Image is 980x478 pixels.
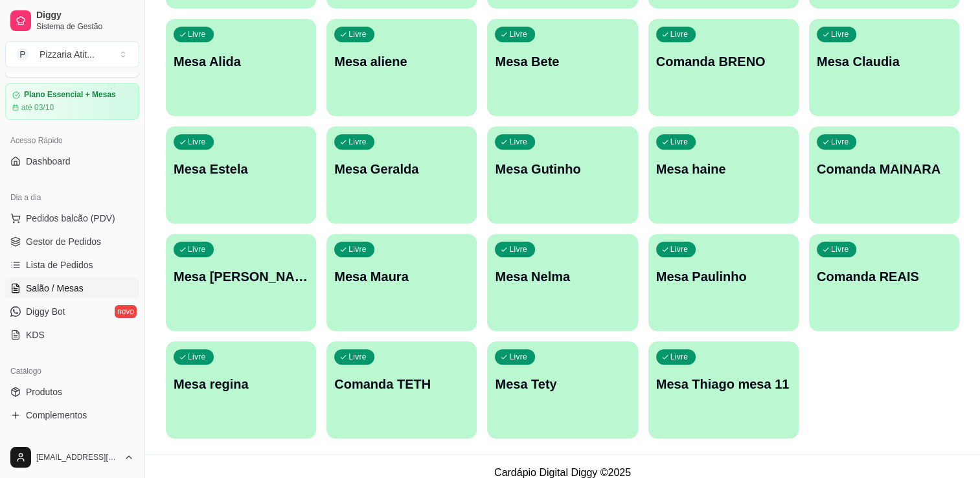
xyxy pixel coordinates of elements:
[509,352,527,362] p: Livre
[648,19,799,116] button: LivreComanda BRENO
[817,52,952,71] p: Mesa Claudia
[831,29,849,40] p: Livre
[831,137,849,147] p: Livre
[656,160,791,178] p: Mesa haine
[36,10,134,21] span: Diggy
[334,267,469,286] p: Mesa Maura
[809,234,959,331] button: LivreComanda REAIS
[36,21,134,32] span: Sistema de Gestão
[670,137,689,147] p: Livre
[166,126,316,223] button: LivreMesa Estela
[334,160,469,178] p: Mesa Geralda
[40,48,95,61] div: Pizzaria Atit ...
[16,48,29,61] span: P
[495,267,630,286] p: Mesa Nelma
[495,52,630,71] p: Mesa Bete
[326,234,477,331] button: LivreMesa Maura
[26,258,93,271] span: Lista de Pedidos
[487,341,637,438] button: LivreMesa Tety
[326,19,477,116] button: LivreMesa aliene
[5,41,139,67] button: Select a team
[809,126,959,223] button: LivreComanda MAINARA
[26,155,71,168] span: Dashboard
[5,5,139,36] a: DiggySistema de Gestão
[670,352,689,362] p: Livre
[809,19,959,116] button: LivreMesa Claudia
[5,208,139,229] button: Pedidos balcão (PDV)
[174,375,308,393] p: Mesa regina
[24,90,116,100] article: Plano Essencial + Mesas
[166,234,316,331] button: LivreMesa [PERSON_NAME]
[831,244,849,255] p: Livre
[26,212,115,225] span: Pedidos balcão (PDV)
[174,160,308,178] p: Mesa Estela
[26,305,65,318] span: Diggy Bot
[5,231,139,252] a: Gestor de Pedidos
[348,352,367,362] p: Livre
[5,381,139,402] a: Produtos
[26,328,45,341] span: KDS
[348,137,367,147] p: Livre
[5,361,139,381] div: Catálogo
[509,29,527,40] p: Livre
[487,126,637,223] button: LivreMesa Gutinho
[5,83,139,120] a: Plano Essencial + Mesasaté 03/10
[670,29,689,40] p: Livre
[495,375,630,393] p: Mesa Tety
[26,385,62,398] span: Produtos
[487,234,637,331] button: LivreMesa Nelma
[656,375,791,393] p: Mesa Thiago mesa 11
[648,126,799,223] button: LivreMesa haine
[5,405,139,426] a: Complementos
[817,267,952,286] p: Comanda REAIS
[5,255,139,275] a: Lista de Pedidos
[656,267,791,286] p: Mesa Paulinho
[26,282,84,295] span: Salão / Mesas
[188,244,206,255] p: Livre
[188,137,206,147] p: Livre
[5,324,139,345] a: KDS
[648,341,799,438] button: LivreMesa Thiago mesa 11
[5,130,139,151] div: Acesso Rápido
[5,151,139,172] a: Dashboard
[188,352,206,362] p: Livre
[5,301,139,322] a: Diggy Botnovo
[21,102,54,113] article: até 03/10
[509,244,527,255] p: Livre
[174,52,308,71] p: Mesa Alida
[495,160,630,178] p: Mesa Gutinho
[348,244,367,255] p: Livre
[817,160,952,178] p: Comanda MAINARA
[334,375,469,393] p: Comanda TETH
[326,341,477,438] button: LivreComanda TETH
[656,52,791,71] p: Comanda BRENO
[26,235,101,248] span: Gestor de Pedidos
[5,187,139,208] div: Dia a dia
[5,442,139,473] button: [EMAIL_ADDRESS][DOMAIN_NAME]
[487,19,637,116] button: LivreMesa Bete
[166,341,316,438] button: LivreMesa regina
[326,126,477,223] button: LivreMesa Geralda
[509,137,527,147] p: Livre
[334,52,469,71] p: Mesa aliene
[670,244,689,255] p: Livre
[348,29,367,40] p: Livre
[166,19,316,116] button: LivreMesa Alida
[174,267,308,286] p: Mesa [PERSON_NAME]
[648,234,799,331] button: LivreMesa Paulinho
[36,452,119,462] span: [EMAIL_ADDRESS][DOMAIN_NAME]
[5,278,139,299] a: Salão / Mesas
[26,409,87,422] span: Complementos
[188,29,206,40] p: Livre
